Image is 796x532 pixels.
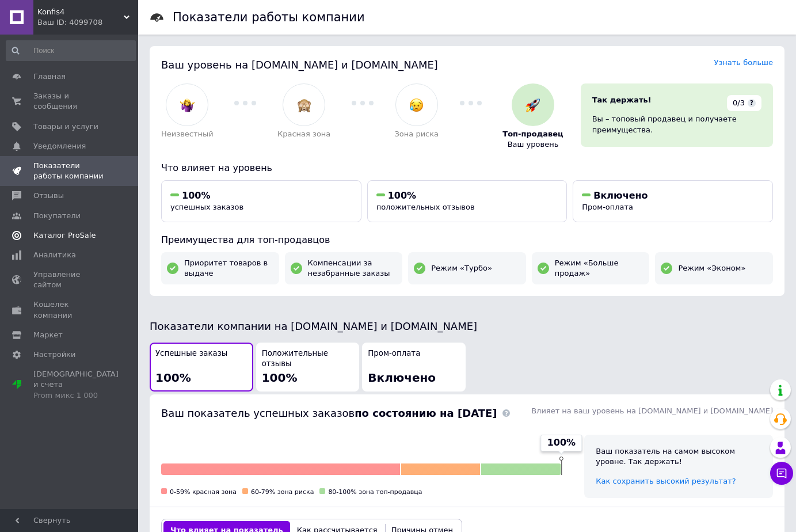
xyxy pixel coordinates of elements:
[150,320,477,332] span: Показатели компании на [DOMAIN_NAME] и [DOMAIN_NAME]
[678,263,745,273] span: Режим «Эконом»
[395,129,439,139] span: Зона риска
[33,141,86,151] span: Уведомления
[161,162,272,173] span: Что влияет на уровень
[547,436,576,449] span: 100%
[508,139,559,150] span: Ваш уровень
[33,369,119,401] span: [DEMOGRAPHIC_DATA] и счета
[33,191,64,201] span: Отзывы
[592,114,761,135] div: Вы – топовый продавец и получаете преимущества.
[308,258,397,279] span: Компенсации за незабранные заказы
[431,263,492,273] span: Режим «Турбо»
[355,407,497,419] b: по состоянию на [DATE]
[155,348,227,359] span: Успешные заказы
[150,343,253,392] button: Успешные заказы100%
[297,98,311,112] img: :see_no_evil:
[362,343,466,392] button: Пром-оплатаВключено
[161,59,438,71] span: Ваш уровень на [DOMAIN_NAME] и [DOMAIN_NAME]
[748,99,756,107] span: ?
[277,129,330,139] span: Красная зона
[33,161,106,181] span: Показатели работы компании
[251,488,314,496] span: 60-79% зона риска
[714,58,773,67] a: Узнать больше
[388,190,416,201] span: 100%
[182,190,210,201] span: 100%
[37,7,124,17] span: Konfis4
[409,98,424,112] img: :disappointed_relieved:
[592,96,652,104] span: Так держать!
[502,129,563,139] span: Топ-продавец
[367,180,568,222] button: 100%положительных отзывов
[33,230,96,241] span: Каталог ProSale
[376,203,475,211] span: положительных отзывов
[368,371,436,385] span: Включено
[33,121,98,132] span: Товары и услуги
[184,258,273,279] span: Приоритет товаров в выдаче
[6,40,136,61] input: Поиск
[173,10,365,24] h1: Показатели работы компании
[596,446,761,467] div: Ваш показатель на самом высоком уровне. Так держать!
[33,211,81,221] span: Покупатели
[555,258,644,279] span: Режим «Больше продаж»
[596,477,736,485] a: Как сохранить высокий результат?
[770,462,793,485] button: Чат с покупателем
[262,348,354,370] span: Положительные отзывы
[368,348,420,359] span: Пром-оплата
[33,390,119,401] div: Prom микс 1 000
[161,234,330,245] span: Преимущества для топ-продавцов
[593,190,648,201] span: Включено
[161,129,214,139] span: Неизвестный
[161,407,497,419] span: Ваш показатель успешных заказов
[33,250,76,260] span: Аналитика
[256,343,360,392] button: Положительные отзывы100%
[161,180,361,222] button: 100%успешных заказов
[33,349,75,360] span: Настройки
[525,98,540,112] img: :rocket:
[33,91,106,112] span: Заказы и сообщения
[33,269,106,290] span: Управление сайтом
[328,488,422,496] span: 80-100% зона топ-продавца
[33,330,63,340] span: Маркет
[582,203,633,211] span: Пром-оплата
[155,371,191,385] span: 100%
[180,98,195,112] img: :woman-shrugging:
[37,17,138,28] div: Ваш ID: 4099708
[531,406,773,415] span: Влияет на ваш уровень на [DOMAIN_NAME] и [DOMAIN_NAME]
[170,203,243,211] span: успешных заказов
[33,71,66,82] span: Главная
[727,95,761,111] div: 0/3
[170,488,237,496] span: 0-59% красная зона
[262,371,298,385] span: 100%
[33,299,106,320] span: Кошелек компании
[573,180,773,222] button: ВключеноПром-оплата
